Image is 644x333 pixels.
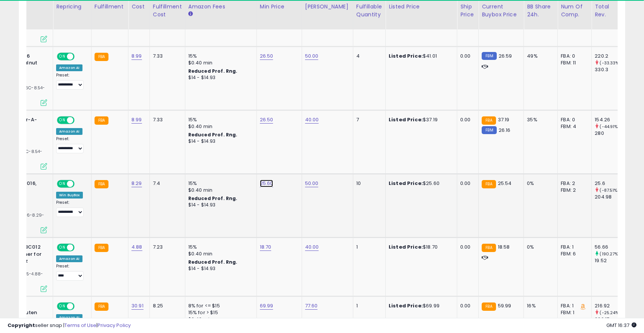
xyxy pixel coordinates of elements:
[131,302,143,310] a: 30.91
[356,180,380,187] div: 10
[188,75,251,81] div: $14 - $14.93
[153,244,179,251] div: 7.23
[499,52,512,60] span: 26.59
[527,244,552,251] div: 0%
[460,244,473,251] div: 0.00
[595,53,625,60] div: 220.2
[305,180,319,187] a: 50.00
[561,309,586,316] div: FBM: 1
[131,116,142,124] a: 8.99
[58,53,67,60] span: ON
[56,64,82,71] div: Amazon AI
[600,60,621,66] small: (-33.33%)
[95,244,108,252] small: FBA
[153,180,179,187] div: 7.4
[389,180,423,187] b: Listed Price:
[600,124,620,130] small: (-44.91%)
[595,180,625,187] div: 25.6
[188,266,251,272] div: $14 - $14.93
[389,180,451,187] div: $25.60
[56,264,85,281] div: Preset:
[482,302,496,311] small: FBA
[499,127,511,134] span: 26.16
[56,255,82,262] div: Amazon AI
[73,181,85,187] span: OFF
[58,181,67,187] span: ON
[95,116,108,125] small: FBA
[188,187,251,194] div: $0.40 min
[356,116,380,123] div: 7
[153,3,182,18] div: Fulfillment Cost
[56,136,85,153] div: Preset:
[595,244,625,251] div: 56.66
[600,187,619,193] small: (-87.51%)
[389,302,451,309] div: $69.99
[482,244,496,252] small: FBA
[56,200,85,217] div: Preset:
[188,131,238,138] b: Reduced Prof. Rng.
[64,322,96,329] a: Terms of Use
[561,302,586,309] div: FBA: 1
[8,322,35,329] strong: Copyright
[389,243,423,251] b: Listed Price:
[58,303,67,309] span: ON
[305,116,319,124] a: 40.00
[188,244,251,251] div: 15%
[460,116,473,123] div: 0.00
[73,117,85,124] span: OFF
[131,3,147,11] div: Cost
[305,52,319,60] a: 50.00
[260,52,273,60] a: 26.50
[188,259,238,265] b: Reduced Prof. Rng.
[56,128,82,135] div: Amazon AI
[498,243,510,251] span: 18.58
[527,116,552,123] div: 35%
[188,302,251,309] div: 8% for <= $15
[153,116,179,123] div: 7.33
[561,251,586,257] div: FBM: 6
[356,302,380,309] div: 1
[527,3,554,18] div: BB Share 24h.
[188,123,251,130] div: $0.40 min
[188,53,251,60] div: 15%
[561,180,586,187] div: FBA: 2
[561,60,586,66] div: FBM: 11
[95,53,108,61] small: FBA
[595,66,625,73] div: 330.3
[73,244,85,251] span: OFF
[188,180,251,187] div: 15%
[482,116,496,125] small: FBA
[95,3,125,11] div: Fulfillment
[498,302,511,309] span: 59.99
[260,180,273,187] a: 25.60
[188,11,193,17] small: Amazon Fees.
[482,180,496,188] small: FBA
[188,309,251,316] div: 15% for > $15
[482,126,496,134] small: FBM
[606,322,636,329] span: 2025-09-15 16:37 GMT
[188,251,251,257] div: $0.40 min
[389,53,451,60] div: $41.01
[153,53,179,60] div: 7.33
[460,3,475,18] div: Ship Price
[131,180,142,187] a: 8.29
[389,116,451,123] div: $37.19
[188,202,251,208] div: $14 - $14.93
[56,3,88,11] div: Repricing
[98,322,131,329] a: Privacy Policy
[356,244,380,251] div: 1
[561,53,586,60] div: FBA: 0
[188,68,238,74] b: Reduced Prof. Rng.
[95,180,108,188] small: FBA
[561,3,588,18] div: Num of Comp.
[188,195,238,202] b: Reduced Prof. Rng.
[305,302,318,310] a: 77.60
[8,322,131,329] div: seller snap | |
[131,52,142,60] a: 8.99
[498,116,510,123] span: 37.19
[595,257,625,264] div: 19.52
[595,116,625,123] div: 154.26
[561,123,586,130] div: FBM: 4
[305,3,350,11] div: [PERSON_NAME]
[460,180,473,187] div: 0.00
